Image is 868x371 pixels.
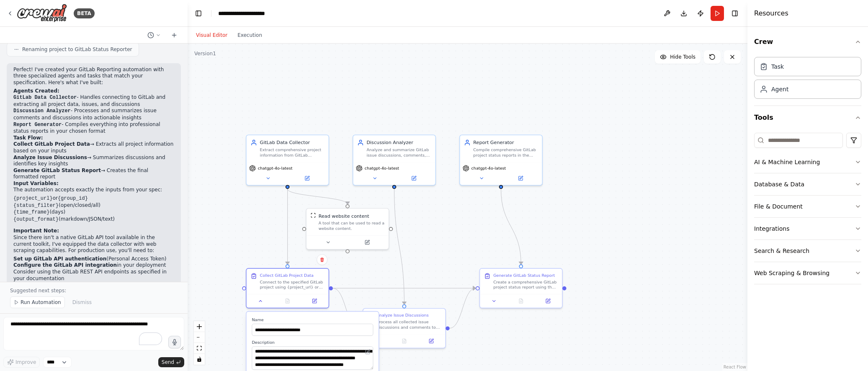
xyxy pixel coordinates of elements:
[364,348,372,356] button: Open in editor
[311,213,316,218] img: ScrapeWebsiteTool
[260,139,325,146] div: GitLab Data Collector
[218,9,281,18] nav: breadcrumb
[17,4,67,23] img: Logo
[498,189,525,264] g: Edge from a103fd8a-8de9-4809-b972-619ffdfc53a4 to c3e79ebe-cbd1-4032-860e-9e3b4ac58eac
[391,189,408,304] g: Edge from 8aa3846e-63bf-49c5-ac55-b0e935f894e5 to ca3310a9-8bed-4c42-b0bb-2a0e38b9f53b
[754,129,861,291] div: Tools
[395,174,433,182] button: Open in side panel
[317,254,327,265] button: Delete node
[68,296,96,308] button: Dismiss
[13,121,174,135] li: - Compiles everything into professional status reports in your chosen format
[754,8,788,18] h4: Resources
[22,46,132,53] span: Renaming project to GitLab Status Reporter
[13,262,117,268] strong: Configure the GitLab API integration
[284,189,351,204] g: Edge from cec82f84-06a2-4826-bfb0-fb25024d7cfa to e00cdcd4-1ae6-4af7-b081-aa504687c3ea
[13,195,174,202] li: or
[252,317,373,322] label: Name
[194,50,216,57] div: Version 1
[15,359,36,366] span: Improve
[21,299,61,306] span: Run Automation
[450,285,476,332] g: Edge from ca3310a9-8bed-4c42-b0bb-2a0e38b9f53b to c3e79ebe-cbd1-4032-860e-9e3b4ac58eac
[158,357,184,367] button: Send
[754,151,861,173] button: AI & Machine Learning
[376,319,441,330] div: Process all collected issue discussions and comments to extract meaningful insights. For each iss...
[536,297,559,305] button: Open in side panel
[13,108,71,114] code: Discussion Analyzer
[493,273,555,278] div: Generate GitLab Status Report
[162,359,174,366] span: Send
[74,8,95,18] div: BETA
[13,88,59,94] strong: Agents Created:
[333,285,359,332] g: Edge from c5018f09-2138-4fb3-a895-8722bcf0593f to ca3310a9-8bed-4c42-b0bb-2a0e38b9f53b
[493,279,558,290] div: Create a comprehensive GitLab project status report using the collected data and analyzed discuss...
[260,273,314,278] div: Collect GitLab Project Data
[3,357,40,368] button: Improve
[10,296,65,308] button: Run Automation
[13,108,174,121] li: - Processes and summarizes issue comments and discussions into actionable insights
[754,218,861,240] button: Integrations
[754,106,861,129] button: Tools
[194,343,205,354] button: fit view
[232,30,267,40] button: Execution
[13,202,174,209] li: (open/closed/all)
[473,147,538,158] div: Compile comprehensive GitLab project status reports in the specified {output_format} (markdown, J...
[194,321,205,365] div: React Flow controls
[194,354,205,365] button: toggle interactivity
[13,216,174,223] li: (markdown/JSON/text)
[459,134,543,185] div: Report GeneratorCompile comprehensive GitLab project status reports in the specified {output_form...
[319,221,385,231] div: A tool that can be used to read a website content.
[13,209,174,216] li: (days)
[13,167,174,180] li: → Creates the final formatted report
[365,165,399,171] span: chatgpt-4o-latest
[13,155,174,167] li: → Summarizes discussions and identifies key insights
[58,196,88,201] code: {group_id}
[655,50,701,64] button: Hide Tools
[191,30,232,40] button: Visual Editor
[252,340,373,345] label: Description
[72,299,92,306] span: Dismiss
[471,165,506,171] span: chatgpt-4o-latest
[13,141,174,154] li: → Extracts all project information based on your inputs
[729,8,741,19] button: Hide right sidebar
[13,95,77,100] code: GitLab Data Collector
[670,54,695,60] span: Hide Tools
[167,30,181,40] button: Start a new chat
[13,67,174,86] p: Perfect! I've created your GitLab Reporting automation with three specialized agents and tasks th...
[306,208,389,250] div: ScrapeWebsiteToolRead website contentA tool that can be used to read a website content.
[246,134,329,185] div: GitLab Data CollectorExtract comprehensive project information from GitLab including project meta...
[260,147,325,158] div: Extract comprehensive project information from GitLab including project metadata, issues (open an...
[333,285,476,291] g: Edge from c5018f09-2138-4fb3-a895-8722bcf0593f to c3e79ebe-cbd1-4032-860e-9e3b4ac58eac
[13,187,174,193] p: The automation accepts exactly the inputs from your spec:
[13,209,49,215] code: {time_frame}
[353,134,436,185] div: Discussion AnalyzerAnalyze and summarize GitLab issue discussions, comments, and activity threads...
[13,216,59,222] code: {output_format}
[13,234,174,254] p: Since there isn't a native GitLab API tool available in the current toolkit, I've equipped the da...
[194,332,205,343] button: zoom out
[13,180,59,186] strong: Input Variables:
[13,269,174,282] li: Consider using the GitLab REST API endpoints as specified in your documentation
[10,287,178,294] p: Suggested next steps:
[194,321,205,332] button: zoom in
[754,240,861,262] button: Search & Research
[260,279,325,290] div: Connect to the specified GitLab project using {project_url} or {group_id} and collect comprehensi...
[754,262,861,284] button: Web Scraping & Browsing
[144,30,164,40] button: Switch to previous chat
[193,8,204,19] button: Hide left sidebar
[13,196,53,201] code: {project_url}
[319,213,369,219] div: Read website content
[13,122,62,128] code: Report Generator
[366,147,431,158] div: Analyze and summarize GitLab issue discussions, comments, and activity threads to extract key ins...
[754,54,861,106] div: Crew
[507,297,535,305] button: No output available
[13,228,59,234] strong: Important Note:
[258,165,293,171] span: chatgpt-4o-latest
[724,365,746,369] a: React Flow attribution
[754,173,861,195] button: Database & Data
[13,203,59,209] code: {status_filter}
[13,256,106,262] strong: Set up GitLab API authentication
[13,155,87,160] strong: Analyze Issue Discussions
[13,256,174,263] li: (Personal Access Token)
[348,238,386,246] button: Open in side panel
[754,30,861,54] button: Crew
[420,337,443,345] button: Open in side panel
